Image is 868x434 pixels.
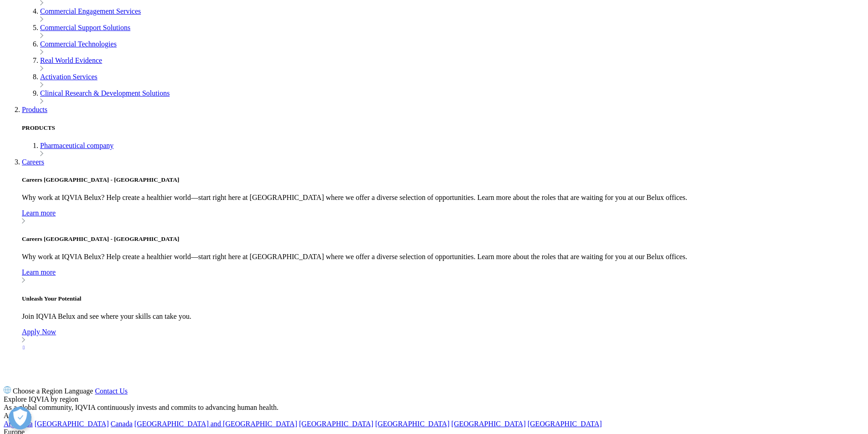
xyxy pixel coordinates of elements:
a: [GEOGRAPHIC_DATA] [35,420,109,428]
a: [GEOGRAPHIC_DATA] [299,420,373,428]
h5: Careers [GEOGRAPHIC_DATA] - [GEOGRAPHIC_DATA] [22,176,864,184]
span: Choose a Region [13,387,62,395]
div: Americas [4,412,864,420]
p: Join IQVIA Belux and see where your skills can take you. [22,312,864,321]
h5: PRODUCTS [22,124,864,132]
div: Explore IQVIA by region [4,395,864,403]
a: Learn more [22,209,864,225]
a: Real World Evidence [40,56,102,64]
h5: Careers [GEOGRAPHIC_DATA] - [GEOGRAPHIC_DATA] [22,235,864,243]
a: [GEOGRAPHIC_DATA] [528,420,602,428]
a: Products [22,106,47,113]
p: Why work at IQVIA Belux? Help create a healthier world—start right here at [GEOGRAPHIC_DATA] wher... [22,253,864,261]
a: Clinical Research & Development Solutions [40,89,169,97]
a: [GEOGRAPHIC_DATA] and [GEOGRAPHIC_DATA] [134,420,297,428]
a: [GEOGRAPHIC_DATA] [375,420,449,428]
h5: Unleash Your Potential [22,295,864,302]
a: Commercial Support Solutions [40,24,130,31]
a: Commercial Engagement Services [40,7,141,15]
a: Pharmaceutical company [40,142,113,149]
a: Learn more [22,268,864,285]
span: Language [64,387,93,395]
a: Activation Services [40,73,98,81]
a: Commercial Technologies [40,40,117,48]
a: Contact Us [95,387,128,395]
a: Apply Now [22,328,864,352]
p: Why work at IQVIA Belux? Help create a healthier world—start right here at [GEOGRAPHIC_DATA] wher... [22,194,864,202]
div: As a global community, IQVIA continuously invests and commits to advancing human health. [4,403,864,412]
a: [GEOGRAPHIC_DATA] [452,420,526,428]
a: Canada [111,420,133,428]
button: Open Preferences [9,407,31,429]
a: Argentina [4,420,33,428]
a: Careers [22,158,44,166]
